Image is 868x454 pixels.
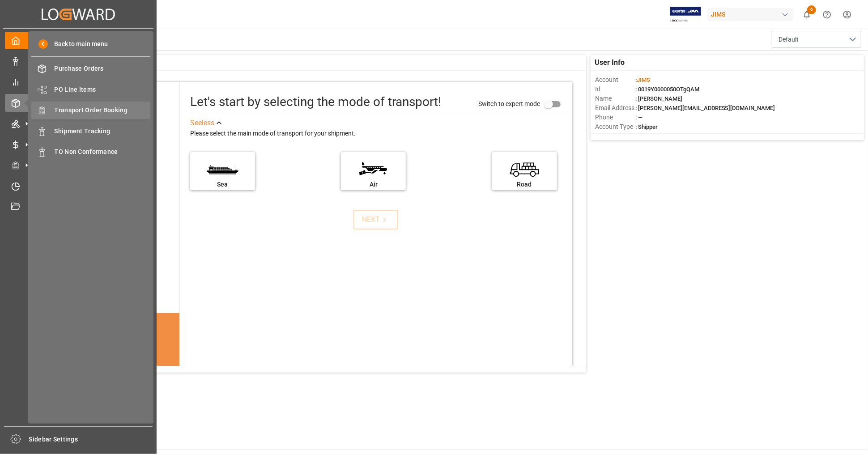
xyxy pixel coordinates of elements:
span: User Info [595,57,625,68]
span: : Shipper [635,123,658,130]
a: Transport Order Booking [31,102,150,119]
span: Default [779,35,799,44]
span: : [PERSON_NAME] [635,95,682,102]
span: : 0019Y0000050OTgQAM [635,86,699,93]
span: Sidebar Settings [29,435,153,444]
a: Document Management [5,198,152,216]
span: Account Type [595,122,635,132]
a: Shipment Tracking [31,122,150,140]
span: : — [635,114,642,121]
div: JIMS [707,8,793,21]
a: PO Line Items [31,81,150,98]
span: Back to main menu [48,39,108,49]
span: Id [595,85,635,94]
span: Purchase Orders [55,64,151,73]
span: Switch to expert mode [478,100,540,107]
a: My Cockpit [5,32,152,49]
span: Transport Order Booking [55,106,151,115]
a: My Reports [5,73,152,91]
div: Let's start by selecting the mode of transport! [190,93,441,111]
button: next slide / item [167,363,179,417]
a: TO Non Conformance [31,143,150,161]
a: Data Management [5,52,152,70]
span: : [635,76,650,83]
span: 6 [807,5,816,14]
div: NEXT [362,214,389,225]
span: : [PERSON_NAME][EMAIL_ADDRESS][DOMAIN_NAME] [635,105,775,111]
button: JIMS [707,6,797,23]
button: show 6 new notifications [797,4,817,25]
button: NEXT [353,210,398,229]
button: open menu [772,31,861,48]
span: Shipment Tracking [55,127,151,136]
div: Sea [195,180,251,189]
span: TO Non Conformance [55,147,151,157]
img: Exertis%20JAM%20-%20Email%20Logo.jpg_1722504956.jpg [670,7,701,22]
div: Please select the main mode of transport for your shipment. [190,128,566,139]
span: Email Address [595,103,635,113]
span: Phone [595,113,635,122]
a: Timeslot Management V2 [5,177,152,195]
button: Help Center [817,4,837,25]
a: Purchase Orders [31,60,150,77]
span: Account [595,75,635,85]
div: Air [345,180,401,189]
span: Name [595,94,635,103]
div: See less [190,118,214,128]
span: PO Line Items [55,85,151,94]
span: JIMS [637,76,650,83]
div: Road [497,180,553,189]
